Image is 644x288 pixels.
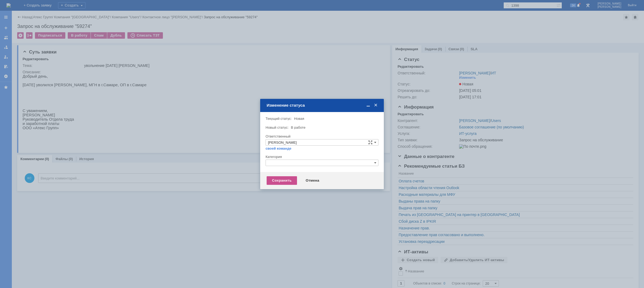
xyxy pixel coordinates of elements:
div: Ответственный [266,135,377,138]
label: Новый статус: [266,125,289,129]
span: Сложная форма [368,140,373,145]
span: В работе [291,125,305,129]
label: Текущий статус: [266,117,292,121]
span: Новая [294,117,304,121]
span: Свернуть (Ctrl + M) [366,103,371,108]
span: Закрыть [373,103,378,108]
div: Категория [266,155,377,159]
a: своей команде [266,146,291,151]
div: Изменение статуса [267,103,378,108]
